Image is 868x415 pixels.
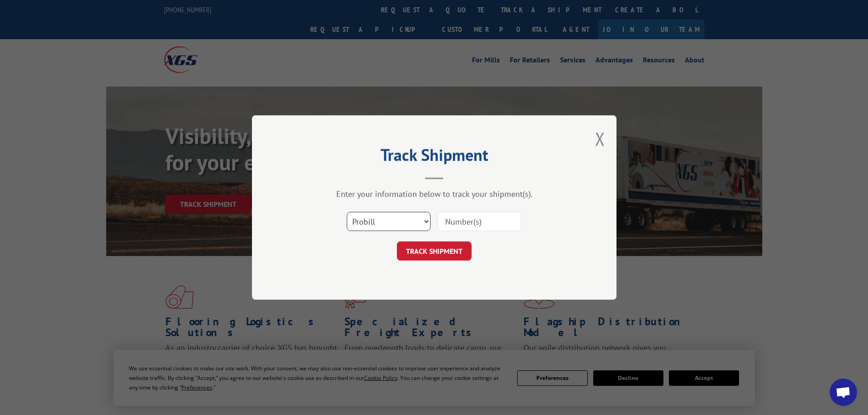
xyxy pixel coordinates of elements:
[437,212,521,231] input: Number(s)
[298,189,571,199] div: Enter your information below to track your shipment(s).
[830,379,857,406] div: Open chat
[595,127,605,151] button: Close modal
[397,241,472,261] button: TRACK SHIPMENT
[298,149,571,166] h2: Track Shipment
